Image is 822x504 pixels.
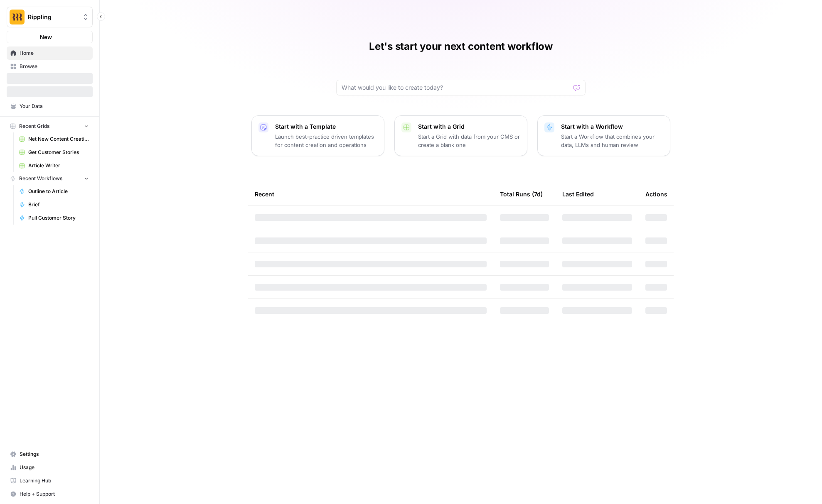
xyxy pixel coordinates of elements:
span: Your Data [20,103,89,110]
span: Article Writer [28,162,89,169]
a: Brief [15,198,93,211]
p: Start with a Workflow [561,122,663,131]
a: Settings [7,448,93,461]
button: Start with a GridStart a Grid with data from your CMS or create a blank one [394,115,527,156]
p: Start with a Template [275,122,377,131]
span: Home [20,49,89,57]
h1: Let's start your next content workflow [369,40,553,53]
input: What would you like to create today? [342,83,570,92]
span: Net New Content Creation [28,135,89,143]
span: Settings [20,450,89,458]
span: Learning Hub [20,477,89,484]
button: Start with a WorkflowStart a Workflow that combines your data, LLMs and human review [537,115,670,156]
a: Home [7,46,93,60]
span: Brief [28,201,89,208]
a: Get Customer Stories [15,146,93,159]
span: New [40,33,52,41]
p: Launch best-practice driven templates for content creation and operations [275,132,377,149]
div: Last Edited [562,183,594,206]
a: Usage [7,461,93,474]
span: Rippling [28,13,78,21]
span: Recent Workflows [19,175,62,182]
span: Pull Customer Story [28,214,89,222]
p: Start a Grid with data from your CMS or create a blank one [418,132,520,149]
a: Outline to Article [15,185,93,198]
button: Workspace: Rippling [7,7,93,27]
a: Browse [7,60,93,73]
span: Recent Grids [19,122,49,130]
p: Start with a Grid [418,122,520,131]
button: Recent Grids [7,120,93,132]
div: Recent [255,183,487,206]
button: Recent Workflows [7,172,93,185]
a: Net New Content Creation [15,132,93,146]
button: Start with a TemplateLaunch best-practice driven templates for content creation and operations [251,115,384,156]
span: Outline to Article [28,188,89,195]
a: Article Writer [15,159,93,172]
button: Help + Support [7,487,93,501]
a: Your Data [7,100,93,113]
div: Actions [645,183,667,206]
img: Rippling Logo [10,10,25,24]
span: Help + Support [20,490,89,498]
span: Usage [20,464,89,471]
a: Pull Customer Story [15,211,93,225]
div: Total Runs (7d) [500,183,543,206]
button: New [7,31,93,43]
span: Browse [20,63,89,70]
span: Get Customer Stories [28,149,89,156]
a: Learning Hub [7,474,93,487]
p: Start a Workflow that combines your data, LLMs and human review [561,132,663,149]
